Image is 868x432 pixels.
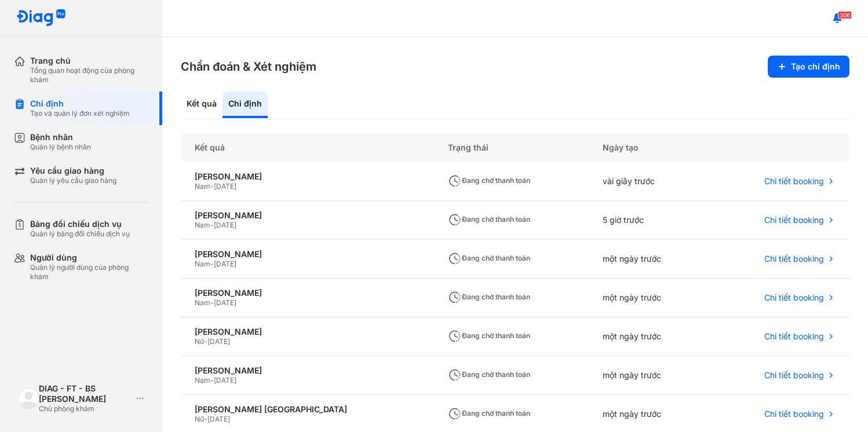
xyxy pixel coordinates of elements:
[764,409,824,419] span: Chi tiết booking
[223,91,268,118] div: Chỉ định
[195,404,420,415] div: [PERSON_NAME] [GEOGRAPHIC_DATA]
[589,356,710,395] div: một ngày trước
[448,370,530,379] span: Đang chờ thanh toán
[448,292,530,301] span: Đang chờ thanh toán
[210,298,214,307] span: -
[181,133,434,162] div: Kết quả
[30,229,130,239] div: Quản lý bảng đối chiếu dịch vụ
[30,263,148,281] div: Quản lý người dùng của phòng khám
[30,98,130,109] div: Chỉ định
[210,182,214,191] span: -
[589,201,710,240] div: 5 giờ trước
[195,259,210,268] span: Nam
[210,376,214,385] span: -
[30,132,91,142] div: Bệnh nhân
[195,249,420,259] div: [PERSON_NAME]
[207,415,230,423] span: [DATE]
[764,331,824,342] span: Chi tiết booking
[589,162,710,201] div: vài giây trước
[448,409,530,418] span: Đang chờ thanh toán
[195,210,420,221] div: [PERSON_NAME]
[214,182,236,191] span: [DATE]
[764,176,824,186] span: Chi tiết booking
[30,142,91,152] div: Quản lý bệnh nhân
[39,383,132,404] div: DIAG - FT - BS [PERSON_NAME]
[195,415,204,423] span: Nữ
[589,279,710,317] div: một ngày trước
[181,58,316,75] h3: Chẩn đoán & Xét nghiệm
[195,171,420,182] div: [PERSON_NAME]
[214,259,236,268] span: [DATE]
[764,292,824,303] span: Chi tiết booking
[764,254,824,264] span: Chi tiết booking
[195,182,210,191] span: Nam
[589,133,710,162] div: Ngày tạo
[195,221,210,229] span: Nam
[181,91,223,118] div: Kết quả
[589,240,710,279] div: một ngày trước
[589,317,710,356] div: một ngày trước
[764,370,824,380] span: Chi tiết booking
[210,221,214,229] span: -
[16,9,66,27] img: logo
[195,327,420,337] div: [PERSON_NAME]
[195,376,210,385] span: Nam
[195,365,420,376] div: [PERSON_NAME]
[30,219,130,229] div: Bảng đối chiếu dịch vụ
[214,298,236,307] span: [DATE]
[204,415,207,423] span: -
[448,331,530,340] span: Đang chờ thanh toán
[195,298,210,307] span: Nam
[30,66,148,85] div: Tổng quan hoạt động của phòng khám
[30,252,148,263] div: Người dùng
[207,337,230,346] span: [DATE]
[204,337,207,346] span: -
[195,288,420,298] div: [PERSON_NAME]
[210,259,214,268] span: -
[448,176,530,185] span: Đang chờ thanh toán
[214,221,236,229] span: [DATE]
[30,56,148,66] div: Trang chủ
[434,133,589,162] div: Trạng thái
[30,109,130,118] div: Tạo và quản lý đơn xét nghiệm
[448,215,530,224] span: Đang chờ thanh toán
[195,337,204,346] span: Nữ
[448,254,530,262] span: Đang chờ thanh toán
[39,404,132,413] div: Chủ phòng khám
[214,376,236,385] span: [DATE]
[30,166,116,176] div: Yêu cầu giao hàng
[764,215,824,225] span: Chi tiết booking
[838,11,852,19] span: 306
[30,176,116,185] div: Quản lý yêu cầu giao hàng
[768,56,849,78] button: Tạo chỉ định
[19,388,39,408] img: logo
